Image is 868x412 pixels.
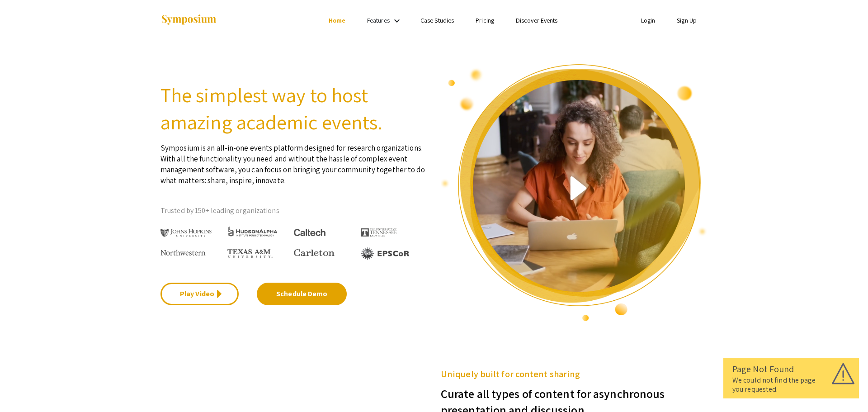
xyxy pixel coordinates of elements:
img: HudsonAlpha [227,226,278,237]
img: Carleton [294,249,335,256]
a: Sign Up [677,16,697,24]
img: video overview of Symposium [441,63,708,322]
img: Caltech [294,229,325,237]
p: Trusted by 150+ leading organizations [160,204,427,218]
a: Play Video [160,283,239,305]
h2: The simplest way to host amazing academic events. [160,81,427,136]
div: We could not find the page you requested. [732,376,850,394]
a: Pricing [476,16,494,24]
a: Features [367,16,390,24]
img: The University of Tennessee [361,228,397,237]
h5: Uniquely built for content sharing [441,367,708,381]
a: Home [329,16,345,24]
img: Northwestern [160,250,206,255]
a: Case Studies [420,16,454,24]
img: EPSCOR [361,247,410,260]
a: Login [641,16,656,24]
p: Symposium is an all-in-one events platform designed for research organizations. With all the func... [160,136,427,186]
div: Page Not Found [732,362,850,376]
a: Discover Events [516,16,558,24]
img: Symposium by ForagerOne [160,14,217,26]
mat-icon: Expand Features list [392,15,402,26]
img: Texas A&M University [227,249,273,258]
a: Schedule Demo [257,283,347,305]
img: Johns Hopkins University [160,229,212,237]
